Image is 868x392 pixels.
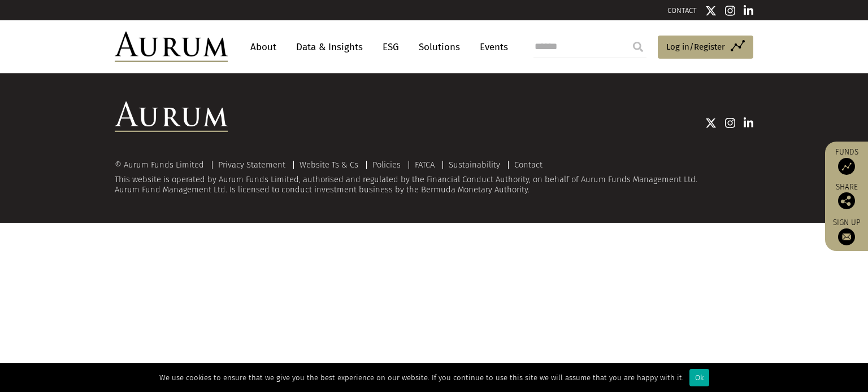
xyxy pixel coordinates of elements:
div: This website is operated by Aurum Funds Limited, authorised and regulated by the Financial Conduc... [115,160,753,195]
img: Instagram icon [725,117,735,129]
a: Log in/Register [658,36,753,59]
a: Privacy Statement [218,160,285,170]
div: Share [831,183,862,209]
img: Twitter icon [705,5,717,16]
img: Aurum Logo [115,102,228,132]
a: Events [474,37,508,58]
a: Contact [514,160,542,170]
img: Share this post [838,192,855,209]
a: Sustainability [449,160,500,170]
img: Access Funds [838,158,855,175]
img: Twitter icon [705,117,717,129]
a: Policies [372,160,401,170]
a: FATCA [415,160,435,170]
img: Instagram icon [725,5,735,16]
span: Log in/Register [666,40,725,54]
a: CONTACT [667,6,697,15]
a: Sign up [831,218,862,245]
input: Submit [627,36,649,58]
a: Website Ts & Cs [300,160,358,170]
a: Solutions [413,37,466,58]
a: Funds [831,147,862,175]
a: Data & Insights [290,37,368,58]
div: © Aurum Funds Limited [115,161,210,169]
a: ESG [377,37,405,58]
img: Aurum [115,32,228,62]
img: Linkedin icon [744,5,754,16]
img: Linkedin icon [744,117,754,129]
a: About [245,37,282,58]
